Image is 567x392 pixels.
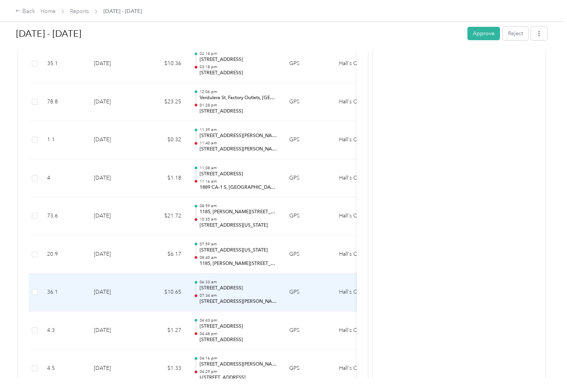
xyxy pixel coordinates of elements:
[200,56,277,63] p: [STREET_ADDRESS]
[333,121,390,159] td: Hall's Culligan Water
[200,108,277,115] p: [STREET_ADDRESS]
[200,222,277,229] p: [STREET_ADDRESS][US_STATE]
[88,159,141,198] td: [DATE]
[200,209,277,216] p: 1185, [PERSON_NAME][STREET_ADDRESS][US_STATE]
[333,312,390,350] td: Hall's Culligan Water
[283,312,333,350] td: GPS
[200,242,277,247] p: 07:59 am
[41,197,88,235] td: 73.6
[88,45,141,83] td: [DATE]
[333,45,390,83] td: Hall's Culligan Water
[200,146,277,153] p: [STREET_ADDRESS][PERSON_NAME]
[283,83,333,121] td: GPS
[283,235,333,274] td: GPS
[200,132,277,139] p: [STREET_ADDRESS][PERSON_NAME]
[41,235,88,274] td: 20.9
[200,140,277,146] p: 11:40 am
[200,374,277,381] p: I-[STREET_ADDRESS]
[200,64,277,70] p: 03:18 pm
[70,8,89,15] a: Reports
[88,350,141,388] td: [DATE]
[200,356,277,361] p: 04:16 pm
[200,298,277,305] p: [STREET_ADDRESS][PERSON_NAME]
[41,8,56,15] a: Home
[200,70,277,77] p: [STREET_ADDRESS]
[200,285,277,292] p: [STREET_ADDRESS]
[503,27,528,40] button: Reject
[88,235,141,274] td: [DATE]
[200,336,277,343] p: [STREET_ADDRESS]
[283,121,333,159] td: GPS
[200,255,277,260] p: 08:40 am
[200,369,277,374] p: 04:29 pm
[141,45,187,83] td: $10.36
[88,121,141,159] td: [DATE]
[88,197,141,235] td: [DATE]
[200,95,277,101] p: Verdulera St, Factory Outlets, [GEOGRAPHIC_DATA], [GEOGRAPHIC_DATA]
[200,279,277,285] p: 06:33 am
[41,121,88,159] td: 1.1
[200,165,277,171] p: 11:08 am
[333,197,390,235] td: Hall's Culligan Water
[41,273,88,312] td: 36.1
[141,159,187,198] td: $1.18
[41,45,88,83] td: 35.1
[200,179,277,184] p: 11:16 am
[283,45,333,83] td: GPS
[141,235,187,274] td: $6.17
[141,312,187,350] td: $1.27
[200,217,277,222] p: 10:35 am
[41,83,88,121] td: 78.8
[467,27,500,40] button: Approve
[200,293,277,298] p: 07:34 am
[103,7,142,15] span: [DATE] - [DATE]
[283,197,333,235] td: GPS
[41,159,88,198] td: 4
[200,318,277,323] p: 04:43 pm
[88,83,141,121] td: [DATE]
[333,235,390,274] td: Hall's Culligan Water
[200,171,277,178] p: [STREET_ADDRESS]
[333,273,390,312] td: Hall's Culligan Water
[141,121,187,159] td: $0.32
[283,350,333,388] td: GPS
[283,273,333,312] td: GPS
[200,184,277,191] p: 1889 CA-1 S, [GEOGRAPHIC_DATA], [GEOGRAPHIC_DATA], [GEOGRAPHIC_DATA]
[333,159,390,198] td: Hall's Culligan Water
[41,350,88,388] td: 4.5
[200,89,277,95] p: 12:06 pm
[200,203,277,209] p: 08:59 am
[141,350,187,388] td: $1.33
[141,273,187,312] td: $10.65
[200,127,277,132] p: 11:39 am
[200,323,277,330] p: [STREET_ADDRESS]
[88,273,141,312] td: [DATE]
[200,247,277,254] p: [STREET_ADDRESS][US_STATE]
[200,361,277,368] p: [STREET_ADDRESS][PERSON_NAME]
[41,312,88,350] td: 4.3
[200,331,277,336] p: 04:48 pm
[15,7,35,16] div: Back
[141,197,187,235] td: $21.72
[200,260,277,267] p: 1185, [PERSON_NAME][STREET_ADDRESS][US_STATE]
[283,159,333,198] td: GPS
[333,83,390,121] td: Hall's Culligan Water
[200,103,277,108] p: 01:28 pm
[16,24,462,43] h1: Aug 1 - 31, 2025
[333,350,390,388] td: Hall's Culligan Water
[141,83,187,121] td: $23.25
[524,349,567,392] iframe: Everlance-gr Chat Button Frame
[88,312,141,350] td: [DATE]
